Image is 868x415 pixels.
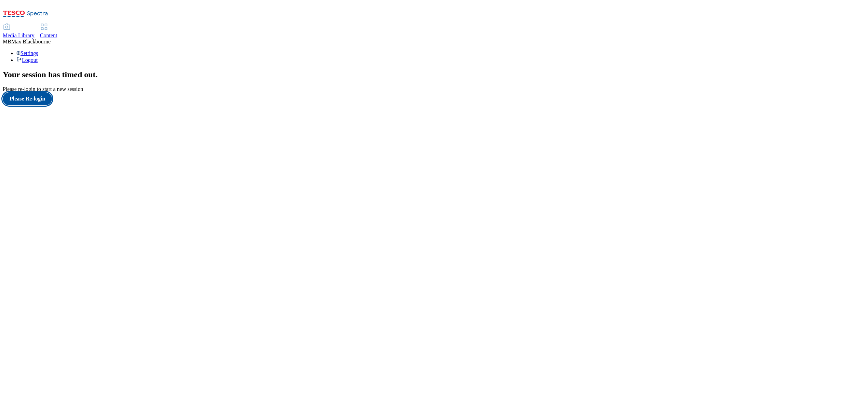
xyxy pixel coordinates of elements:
[11,39,51,44] span: Max Blackbourne
[3,70,865,79] h2: Your session has timed out
[3,32,35,38] span: Media Library
[40,24,57,39] a: Content
[3,39,11,44] span: MB
[96,70,98,79] span: .
[40,32,57,38] span: Content
[3,24,35,39] a: Media Library
[16,57,38,63] a: Logout
[3,86,865,92] div: Please re-login to start a new session
[3,92,52,105] button: Please Re-login
[3,92,865,105] a: Please Re-login
[16,50,38,56] a: Settings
